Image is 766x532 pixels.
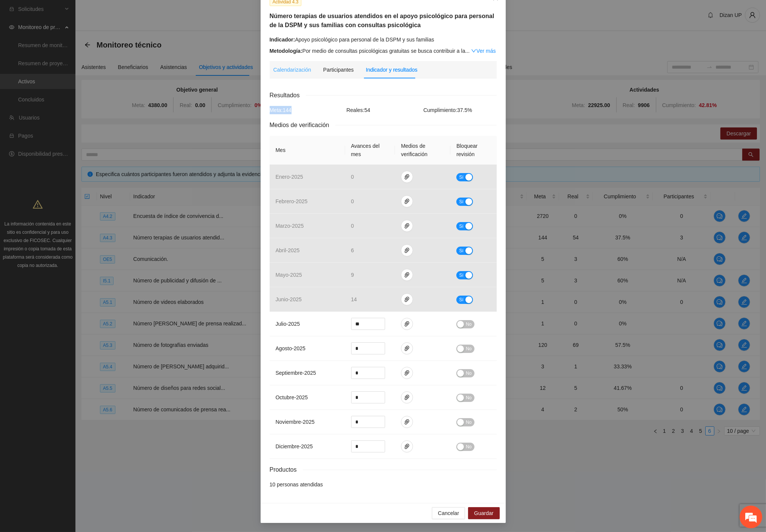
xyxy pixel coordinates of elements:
span: Sí [459,222,464,230]
span: Resultados [270,90,306,100]
th: Medios de verificación [395,136,450,165]
span: Productos [270,465,303,474]
div: Cumplimiento: 37.5 % [422,106,499,114]
span: paper-clip [401,321,413,327]
button: paper-clip [401,220,413,232]
strong: Metodología: [270,48,302,54]
button: Guardar [468,507,499,519]
span: paper-clip [401,296,413,302]
span: febrero - 2025 [276,198,308,204]
span: 0 [351,198,354,204]
span: paper-clip [401,198,413,204]
span: ... [465,48,470,54]
button: paper-clip [401,367,413,379]
span: paper-clip [401,443,413,449]
span: No [466,394,471,402]
div: Por medio de consultas psicológicas gratuitas se busca contribuir a la [270,47,497,55]
span: paper-clip [401,247,413,253]
span: marzo - 2025 [276,223,304,229]
span: paper-clip [401,223,413,229]
h5: Número terapias de usuarios atendidos en el apoyo psicológico para personal de la DSPM y sus fami... [270,12,497,30]
div: Minimizar ventana de chat en vivo [124,4,142,22]
span: Cancelar [438,509,459,517]
span: septiembre - 2025 [276,370,316,376]
span: Sí [459,296,464,304]
button: Cancelar [432,507,465,519]
span: Sí [459,247,464,255]
span: paper-clip [401,345,413,351]
span: 0 [351,223,354,229]
div: Indicador y resultados [366,66,418,74]
span: julio - 2025 [276,321,300,327]
span: noviembre - 2025 [276,419,315,425]
span: paper-clip [401,394,413,400]
button: paper-clip [401,244,413,256]
span: Sí [459,198,464,206]
button: paper-clip [401,391,413,403]
span: No [466,443,471,451]
span: Reales: 54 [347,107,370,113]
span: octubre - 2025 [276,394,308,400]
span: Sí [459,271,464,279]
span: abril - 2025 [276,247,300,253]
div: Meta: 144 [268,106,345,114]
button: paper-clip [401,318,413,330]
span: 14 [351,296,357,302]
div: Calendarización [273,66,311,74]
strong: Indicador: [270,37,295,43]
span: Estamos en línea. [44,101,104,177]
span: mayo - 2025 [276,272,302,278]
span: diciembre - 2025 [276,443,313,449]
span: paper-clip [401,272,413,278]
span: enero - 2025 [276,174,303,180]
span: No [466,320,471,328]
span: No [466,369,471,377]
li: 10 personas atendidas [270,480,497,489]
span: paper-clip [401,419,413,425]
span: agosto - 2025 [276,345,305,351]
span: 9 [351,272,354,278]
th: Bloquear revisión [450,136,496,165]
textarea: Escriba su mensaje y pulse “Intro” [4,206,144,232]
button: paper-clip [401,440,413,452]
span: 6 [351,247,354,253]
span: 0 [351,174,354,180]
span: paper-clip [401,370,413,376]
span: No [466,418,471,426]
button: paper-clip [401,342,413,354]
th: Mes [270,136,345,165]
span: Sí [459,173,464,181]
span: Medios de verificación [270,120,335,130]
a: Expand [471,48,496,54]
button: paper-clip [401,195,413,207]
span: junio - 2025 [276,296,302,302]
button: paper-clip [401,171,413,183]
span: paper-clip [401,174,413,180]
div: Participantes [323,66,354,74]
div: Chatee con nosotros ahora [39,38,127,48]
span: Guardar [474,509,493,517]
div: Apoyo psicológico para personal de la DSPM y sus familias [270,35,497,44]
button: paper-clip [401,269,413,281]
button: paper-clip [401,416,413,428]
span: No [466,345,471,353]
span: down [471,48,476,54]
button: paper-clip [401,293,413,305]
th: Avances del mes [345,136,395,165]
